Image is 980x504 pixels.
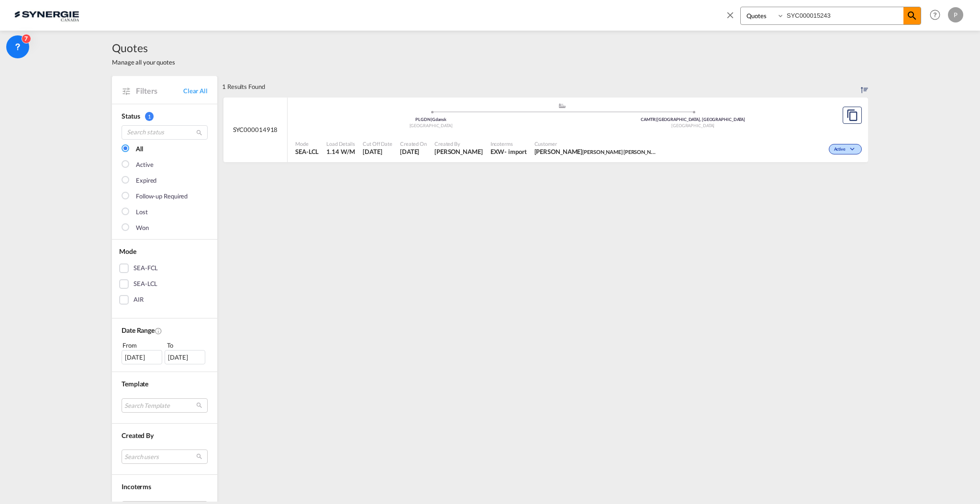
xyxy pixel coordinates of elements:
md-checkbox: AIR [119,295,210,305]
span: SEA-LCL [295,147,319,156]
div: To [166,340,208,350]
span: Pablo Gomez Saldarriaga [434,147,483,156]
md-icon: icon-chevron-down [848,147,859,152]
span: Status [122,112,140,120]
div: - import [504,147,526,156]
div: Status 1 [122,111,208,121]
span: Active [834,146,848,153]
md-icon: icon-close [725,10,735,20]
div: Change Status Here [829,144,862,154]
span: Load Details [326,140,355,147]
span: Cut Off Date [363,140,392,147]
div: Won [136,223,149,233]
span: 1.14 W/M [326,148,355,155]
div: P [948,7,963,22]
div: EXW import [490,147,527,156]
span: icon-close [725,7,740,30]
span: icon-magnify [903,7,921,24]
span: Template [122,380,148,388]
div: From [122,340,164,350]
md-icon: icon-magnify [906,10,918,22]
div: Follow-up Required [136,192,188,201]
div: 1 Results Found [222,76,265,97]
span: Incoterms [490,140,527,147]
span: Manage all your quotes [112,58,175,66]
span: PLGDN Gdansk [415,117,446,122]
button: Copy Quote [843,107,862,124]
span: Mode [295,140,319,147]
div: Lost [136,208,148,217]
md-icon: Created On [155,327,162,335]
input: Enter Quotation Number [784,7,903,24]
span: Date Range [122,326,155,334]
span: Customer [535,140,659,147]
span: 1 [145,112,154,121]
span: | [656,117,657,122]
img: 1f56c880d42311ef80fc7dca854c8e59.png [14,4,79,26]
span: Mode [119,247,136,255]
span: Created By [122,431,154,439]
div: SEA-LCL [134,279,157,289]
div: AIR [134,295,144,305]
span: Kayla Forget AEBI SCHMIDT [535,147,659,156]
span: Filters [136,86,183,96]
md-icon: icon-magnify [196,129,203,136]
div: SYC000014918 assets/icons/custom/ship-fill.svgassets/icons/custom/roll-o-plane.svgOriginGdansk Po... [223,98,868,163]
div: Expired [136,176,156,186]
span: SYC000014918 [233,125,278,134]
md-icon: assets/icons/custom/ship-fill.svg [557,103,568,108]
div: Sort by: Created On [861,76,868,97]
div: [DATE] [122,350,162,364]
span: Help [927,7,943,23]
div: EXW [490,147,505,156]
div: [DATE] [165,350,205,364]
span: Created On [400,140,427,147]
input: Search status [122,125,208,140]
span: From To [DATE][DATE] [122,340,208,364]
span: Created By [434,140,483,147]
a: Clear All [183,87,208,95]
md-icon: assets/icons/custom/copyQuote.svg [846,110,858,121]
md-checkbox: SEA-LCL [119,279,210,289]
span: 22 Sep 2025 [400,147,427,156]
span: Incoterms [122,482,151,491]
span: [GEOGRAPHIC_DATA] [410,123,453,128]
span: [PERSON_NAME] [PERSON_NAME] [582,148,663,155]
md-checkbox: SEA-FCL [119,263,210,273]
div: Active [136,160,153,170]
span: CAMTR [GEOGRAPHIC_DATA], [GEOGRAPHIC_DATA] [641,117,745,122]
div: SEA-FCL [134,263,158,273]
span: Quotes [112,40,175,55]
span: [GEOGRAPHIC_DATA] [671,123,714,128]
span: 22 Sep 2025 [363,147,392,156]
div: All [136,144,143,154]
div: Help [927,7,948,24]
span: | [431,117,432,122]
